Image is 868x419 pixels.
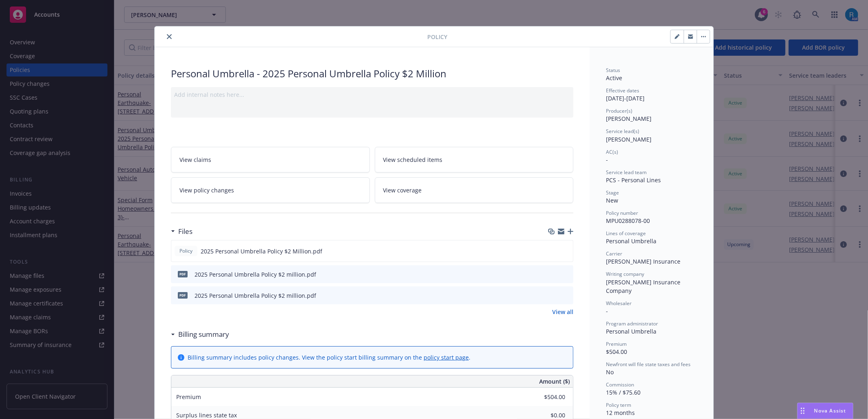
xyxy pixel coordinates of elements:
[798,403,808,419] div: Drag to move
[606,148,618,155] span: AC(s)
[176,393,201,401] span: Premium
[171,226,192,237] div: Files
[176,411,237,419] span: Surplus lines state tax
[164,32,174,41] button: close
[606,402,631,408] span: Policy term
[606,156,608,164] span: -
[424,354,469,361] a: policy start page
[606,278,682,295] span: [PERSON_NAME] Insurance Company
[195,291,316,300] div: 2025 Personal Umbrella Policy $2 million.pdf
[171,67,573,81] div: Personal Umbrella - 2025 Personal Umbrella Policy $2 Million
[606,409,635,417] span: 12 months
[606,135,652,143] span: [PERSON_NAME]
[550,270,556,279] button: download file
[606,107,632,114] span: Producer(s)
[606,300,632,307] span: Wholesaler
[606,237,656,245] span: Personal Umbrella
[178,226,192,237] h3: Files
[606,169,647,176] span: Service lead team
[178,292,188,298] span: pdf
[606,217,650,225] span: MPU0288078-00
[606,209,638,216] span: Policy number
[814,407,846,414] span: Nova Assist
[606,250,622,257] span: Carrier
[171,147,370,172] a: View claims
[539,377,570,386] span: Amount ($)
[188,353,470,362] div: Billing summary includes policy changes. View the policy start billing summary on the .
[517,391,570,403] input: 0.00
[606,67,620,74] span: Status
[606,307,608,315] span: -
[195,270,316,279] div: 2025 Personal Umbrella Policy $2 million.pdf
[606,176,661,184] span: PCS - Personal Lines
[606,115,652,122] span: [PERSON_NAME]
[606,271,644,277] span: Writing company
[606,361,691,368] span: Newfront will file state taxes and fees
[797,403,853,419] button: Nova Assist
[174,90,570,99] div: Add internal notes here...
[549,247,556,255] button: download file
[178,329,229,340] h3: Billing summary
[562,247,570,255] button: preview file
[178,247,194,255] span: Policy
[201,247,322,255] span: 2025 Personal Umbrella Policy $2 Million.pdf
[606,128,639,135] span: Service lead(s)
[606,348,627,356] span: $504.00
[427,33,447,41] span: Policy
[563,270,570,279] button: preview file
[179,186,234,194] span: View policy changes
[606,327,656,335] span: Personal Umbrella
[606,230,646,237] span: Lines of coverage
[606,368,614,376] span: No
[606,340,627,347] span: Premium
[606,87,697,103] div: [DATE] - [DATE]
[383,155,443,164] span: View scheduled items
[375,177,574,203] a: View coverage
[171,177,370,203] a: View policy changes
[179,155,211,164] span: View claims
[606,258,680,265] span: [PERSON_NAME] Insurance
[552,308,573,316] a: View all
[563,291,570,300] button: preview file
[550,291,556,300] button: download file
[606,74,622,82] span: Active
[375,147,574,172] a: View scheduled items
[606,320,658,327] span: Program administrator
[606,196,618,204] span: New
[178,271,188,277] span: pdf
[606,87,639,94] span: Effective dates
[606,189,619,196] span: Stage
[606,388,641,396] span: 15% / $75.60
[383,186,422,194] span: View coverage
[606,381,634,388] span: Commission
[171,329,229,340] div: Billing summary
